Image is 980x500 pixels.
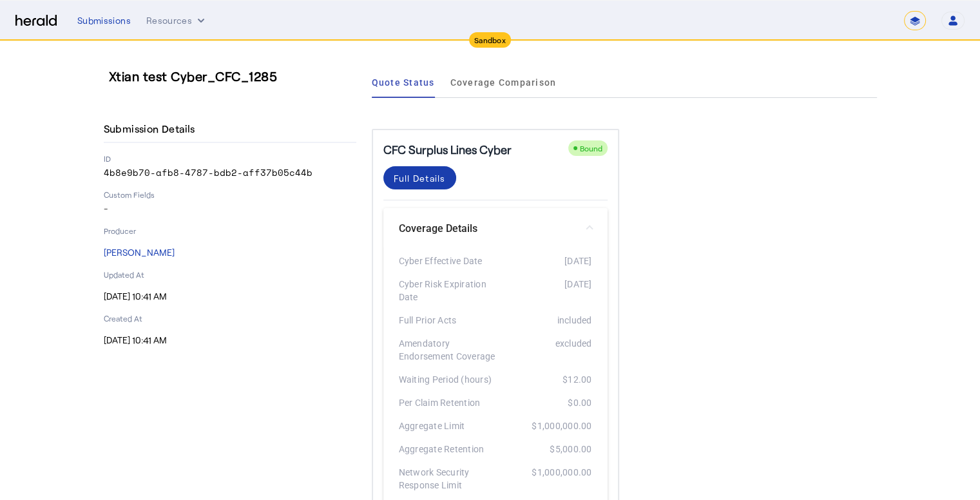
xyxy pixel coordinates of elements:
[15,15,57,27] img: Herald Logo
[399,466,495,492] div: Network Security Response Limit
[495,337,592,363] div: excluded
[383,208,608,249] mat-expansion-panel-header: Coverage Details
[383,140,512,159] h5: CFC Surplus Lines Cyber
[372,78,435,87] span: Quote Status
[104,153,356,164] p: ID
[580,144,602,153] span: Bound
[495,443,592,456] div: $5,000.00
[469,32,511,48] div: Sandbox
[495,419,592,432] div: $1,000,000.00
[495,396,592,409] div: $0.00
[383,166,456,189] button: Full Details
[104,269,356,280] p: Updated At
[104,189,356,200] p: Custom Fields
[399,443,495,456] div: Aggregate Retention
[450,78,557,87] span: Coverage Comparison
[104,246,356,259] p: [PERSON_NAME]
[372,67,435,98] a: Quote Status
[104,290,356,303] p: [DATE] 10:41 AM
[146,14,207,27] button: Resources dropdown menu
[399,396,495,409] div: Per Claim Retention
[399,314,495,327] div: Full Prior Acts
[394,171,446,185] div: Full Details
[495,466,592,492] div: $1,000,000.00
[495,314,592,327] div: included
[495,373,592,386] div: $12.00
[104,202,356,215] p: -
[399,221,577,236] mat-panel-title: Coverage Details
[104,226,356,236] p: Producer
[450,67,557,98] a: Coverage Comparison
[399,419,495,432] div: Aggregate Limit
[77,14,131,27] div: Submissions
[109,67,361,85] h3: Xtian test Cyber_CFC_1285
[104,334,356,347] p: [DATE] 10:41 AM
[104,121,200,137] h4: Submission Details
[104,166,356,179] p: 4b8e9b70-afb8-4787-bdb2-aff37b05c44b
[104,313,356,323] p: Created At
[399,255,495,267] div: Cyber Effective Date
[399,278,495,303] div: Cyber Risk Expiration Date
[399,373,495,386] div: Waiting Period (hours)
[399,337,495,363] div: Amendatory Endorsement Coverage
[495,255,592,267] div: [DATE]
[495,278,592,303] div: [DATE]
